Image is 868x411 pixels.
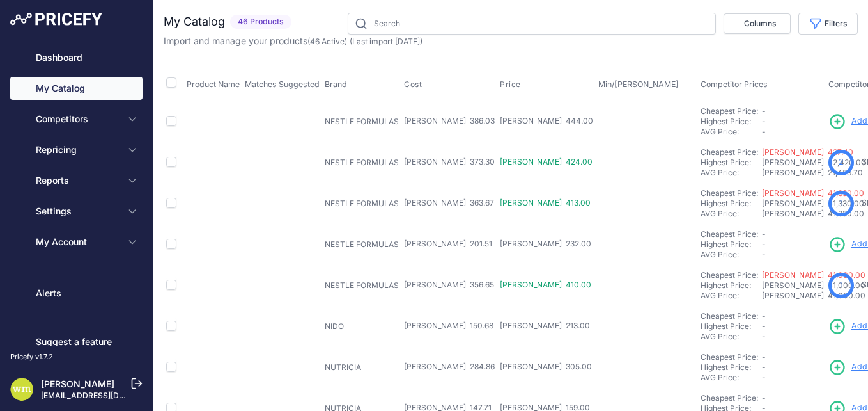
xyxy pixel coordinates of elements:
span: My Account [36,236,120,248]
span: [PERSON_NAME] 305.00 [500,362,592,371]
p: NESTLE FORMULAS [325,280,399,291]
span: [PERSON_NAME] 424.00 [500,157,593,166]
button: Cost [404,79,424,90]
span: 1 [840,197,843,209]
button: Columns [724,13,791,34]
a: 46 Active [310,36,345,46]
span: [PERSON_NAME] 41,000.00 [762,280,865,290]
span: [PERSON_NAME] 150.68 [404,321,493,330]
div: Highest Price: [701,321,762,332]
a: Cheapest Price: [701,106,758,116]
a: Dashboard [10,46,143,69]
button: Filters [798,13,858,35]
span: [PERSON_NAME] 232.00 [500,239,591,248]
span: Competitor Prices [701,79,768,89]
span: - [762,117,766,126]
span: - [762,373,766,382]
a: [PERSON_NAME] 41,000.00 [762,270,865,280]
div: Highest Price: [701,198,762,209]
span: Settings [36,205,120,218]
span: Price [500,79,521,90]
span: Min/[PERSON_NAME] [598,79,679,89]
p: NUTRICIA [325,362,399,373]
a: [PERSON_NAME] 41,330.00 [762,188,864,198]
div: Highest Price: [701,362,762,373]
span: Matches Suggested [245,79,320,89]
nav: Sidebar [10,46,143,353]
span: [PERSON_NAME] 356.65 [404,280,494,289]
span: [PERSON_NAME] 213.00 [500,321,590,330]
div: [PERSON_NAME] 41,330.00 [762,209,823,219]
span: Reports [36,174,120,187]
p: Import and manage your products [164,35,422,47]
a: My Catalog [10,77,143,100]
a: Cheapest Price: [701,311,758,321]
div: [PERSON_NAME] 41,000.00 [762,291,823,301]
span: [PERSON_NAME] 410.00 [500,280,591,289]
span: Brand [325,79,347,89]
a: Cheapest Price: [701,352,758,362]
p: NESTLE FORMULAS [325,239,399,250]
span: - [762,321,766,331]
span: Repricing [36,143,120,156]
div: AVG Price: [701,209,762,219]
span: - [762,393,766,403]
div: Highest Price: [701,157,762,168]
span: [PERSON_NAME] 386.03 [404,116,495,125]
a: Cheapest Price: [701,188,758,198]
div: Highest Price: [701,280,762,291]
div: AVG Price: [701,127,762,137]
span: 46 Products [230,15,291,29]
a: Cheapest Price: [701,147,758,157]
span: 2 [839,156,844,168]
button: Price [500,79,523,90]
span: [PERSON_NAME] 201.51 [404,239,492,248]
a: [EMAIL_ADDRESS][DOMAIN_NAME] [41,391,174,400]
a: Cheapest Price: [701,270,758,280]
span: - [762,229,766,239]
span: - [762,311,766,321]
span: (Last import [DATE]) [350,36,422,46]
div: AVG Price: [701,168,762,178]
span: ( ) [307,36,347,46]
button: Reports [10,169,143,192]
a: Alerts [10,282,143,305]
p: NESTLE FORMULAS [325,117,399,127]
p: NESTLE FORMULAS [325,198,399,209]
button: Competitors [10,108,143,131]
a: [PERSON_NAME] 437.40 [762,147,853,157]
button: Repricing [10,138,143,161]
span: Competitors [36,113,120,125]
a: Suggest a feature [10,330,143,353]
input: Search [348,13,716,35]
span: [PERSON_NAME] 42,420.00 [762,157,866,167]
div: AVG Price: [701,250,762,260]
img: Pricefy Logo [10,13,102,26]
span: [PERSON_NAME] 413.00 [500,198,591,207]
div: Highest Price: [701,117,762,127]
a: Cheapest Price: [701,393,758,403]
div: Highest Price: [701,239,762,250]
button: My Account [10,230,143,254]
span: Cost [404,79,422,90]
span: [PERSON_NAME] 373.30 [404,157,495,166]
span: - [762,127,766,136]
span: Product Name [187,79,240,89]
span: [PERSON_NAME] 444.00 [500,116,593,125]
span: 1 [840,279,843,291]
div: AVG Price: [701,332,762,342]
p: NESTLE FORMULAS [325,157,399,168]
div: AVG Price: [701,373,762,383]
span: - [762,352,766,362]
div: AVG Price: [701,291,762,301]
a: [PERSON_NAME] [41,378,114,389]
button: Settings [10,200,143,223]
a: Cheapest Price: [701,229,758,239]
h2: My Catalog [164,13,225,31]
span: [PERSON_NAME] 363.67 [404,198,494,207]
span: [PERSON_NAME] 41,330.00 [762,198,864,208]
span: - [762,362,766,372]
span: - [762,239,766,249]
div: Pricefy v1.7.2 [10,351,53,362]
span: [PERSON_NAME] 284.86 [404,362,495,371]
